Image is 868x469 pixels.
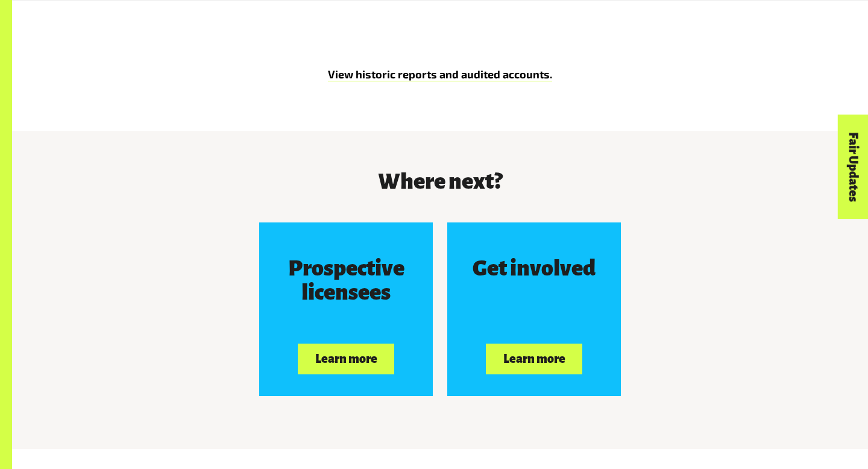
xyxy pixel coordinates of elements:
[134,169,746,194] h3: Where next?
[281,256,411,304] h3: Prospective licensees
[298,344,394,374] button: Learn more
[473,256,596,280] h3: Get involved
[259,222,433,396] a: Prospective licensees Learn more
[486,344,582,374] button: Learn more
[328,68,552,81] a: View historic reports and audited accounts.
[447,222,621,396] a: Get involved Learn more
